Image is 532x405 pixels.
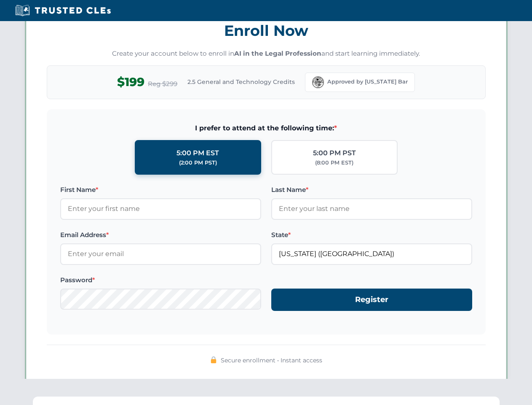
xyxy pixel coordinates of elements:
[327,78,408,86] span: Approved by [US_STATE] Bar
[271,198,472,219] input: Enter your last name
[234,49,321,57] strong: AI in the Legal Profession
[315,159,353,167] div: (8:00 PM EST)
[187,77,295,86] span: 2.5 General and Technology Credits
[60,230,261,240] label: Email Address
[47,17,486,44] h3: Enroll Now
[13,4,113,17] img: Trusted CLEs
[179,159,217,167] div: (2:00 PM PST)
[60,275,261,285] label: Password
[271,230,472,240] label: State
[60,198,261,219] input: Enter your first name
[60,123,472,134] span: I prefer to attend at the following time:
[271,243,472,265] input: Florida (FL)
[271,289,472,311] button: Register
[271,185,472,195] label: Last Name
[117,73,144,92] span: $199
[313,148,356,159] div: 5:00 PM PST
[60,243,261,265] input: Enter your email
[47,49,486,59] p: Create your account below to enroll in and start learning immediately.
[148,79,177,89] span: Reg $299
[312,76,324,88] img: Florida Bar
[210,356,217,363] img: 🔒
[176,148,219,159] div: 5:00 PM EST
[221,356,322,365] span: Secure enrollment • Instant access
[60,185,261,195] label: First Name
